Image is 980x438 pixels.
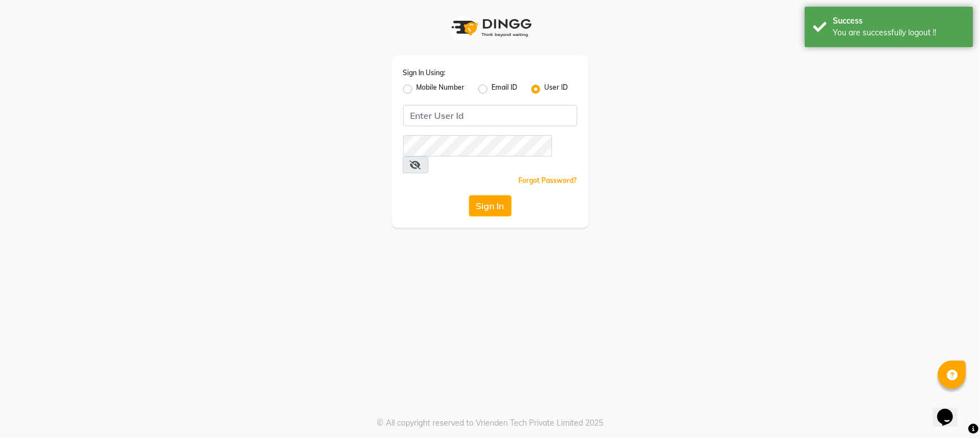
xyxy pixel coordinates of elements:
[833,15,965,27] div: Success
[417,82,465,96] label: Mobile Number
[403,105,577,126] input: Username
[933,393,969,427] iframe: chat widget
[403,68,446,78] label: Sign In Using:
[469,195,512,216] button: Sign In
[445,11,535,44] img: logo1.svg
[519,176,577,185] a: Forgot Password?
[492,82,518,96] label: Email ID
[403,135,552,156] input: Username
[833,27,965,39] div: You are successfully logout !!
[545,82,568,96] label: User ID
